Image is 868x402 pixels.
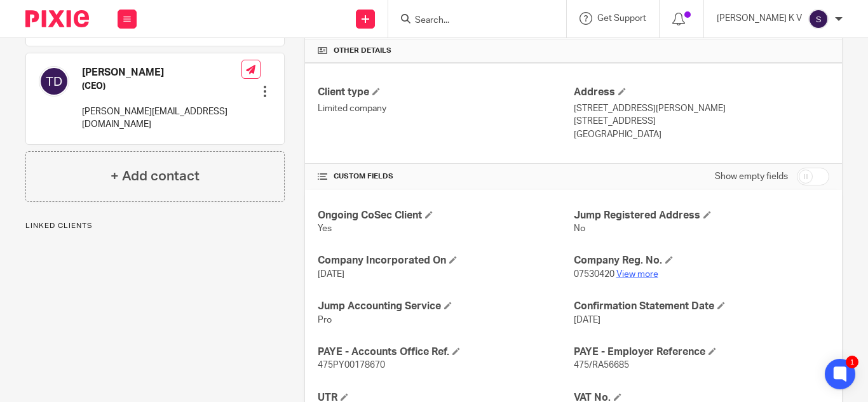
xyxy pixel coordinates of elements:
p: Limited company [318,102,573,115]
h4: Jump Accounting Service [318,300,573,313]
label: Show empty fields [715,170,788,183]
span: 475/RA56685 [574,361,629,370]
h4: Address [574,86,829,99]
h4: CUSTOM FIELDS [318,171,573,182]
h4: Confirmation Statement Date [574,300,829,313]
span: Yes [318,224,332,233]
span: Pro [318,316,332,325]
h4: PAYE - Employer Reference [574,345,829,359]
p: [PERSON_NAME] K V [717,12,802,25]
p: [PERSON_NAME][EMAIL_ADDRESS][DOMAIN_NAME] [82,105,241,131]
a: View more [616,270,658,279]
h4: Company Reg. No. [574,254,829,267]
p: [STREET_ADDRESS] [574,115,829,128]
span: 07530420 [574,270,614,279]
img: svg%3E [808,9,829,29]
div: 1 [846,356,858,368]
h4: [PERSON_NAME] [82,66,241,79]
h4: Ongoing CoSec Client [318,209,573,222]
span: Get Support [597,14,646,23]
h4: PAYE - Accounts Office Ref. [318,345,573,359]
input: Search [414,15,528,27]
h4: Company Incorporated On [318,254,573,267]
span: [DATE] [318,270,344,279]
h5: (CEO) [82,80,241,93]
img: svg%3E [39,66,69,97]
p: [GEOGRAPHIC_DATA] [574,128,829,141]
h4: Client type [318,86,573,99]
h4: + Add contact [111,166,200,186]
span: [DATE] [574,316,600,325]
img: Pixie [25,10,89,27]
span: Other details [334,46,391,56]
p: [STREET_ADDRESS][PERSON_NAME] [574,102,829,115]
p: Linked clients [25,221,285,231]
span: 475PY00178670 [318,361,385,370]
span: No [574,224,585,233]
h4: Jump Registered Address [574,209,829,222]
